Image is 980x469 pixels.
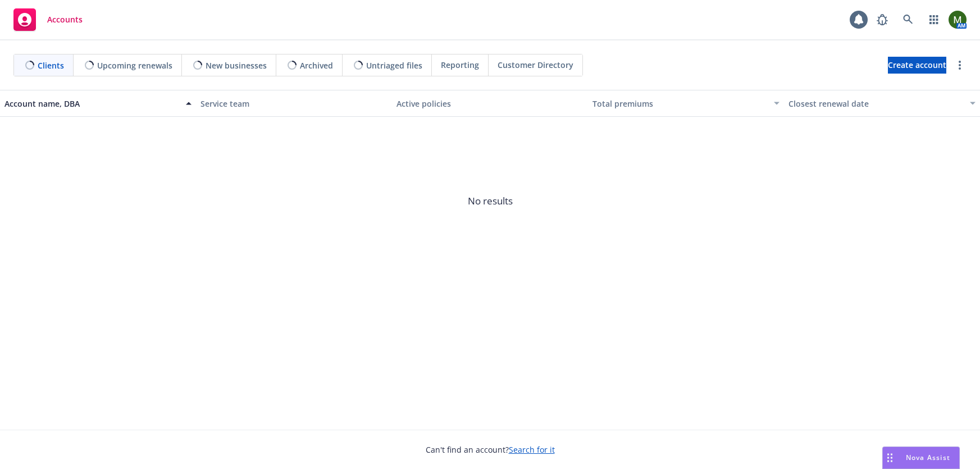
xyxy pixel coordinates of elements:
[923,8,945,31] a: Switch app
[366,60,422,71] span: Untriaged files
[396,98,584,110] div: Active policies
[38,60,64,71] span: Clients
[97,60,172,71] span: Upcoming renewals
[888,54,946,76] span: Create account
[200,98,388,110] div: Service team
[882,447,960,469] button: Nova Assist
[897,8,919,31] a: Search
[196,90,392,117] button: Service team
[206,60,267,71] span: New businesses
[906,453,950,462] span: Nova Assist
[300,60,333,71] span: Archived
[426,444,555,456] span: Can't find an account?
[392,90,588,117] button: Active policies
[4,98,179,110] div: Account name, DBA
[588,90,784,117] button: Total premiums
[47,15,83,24] span: Accounts
[498,59,573,71] span: Customer Directory
[871,8,894,31] a: Report a Bug
[784,90,980,117] button: Closest renewal date
[949,11,967,29] img: photo
[592,98,767,110] div: Total premiums
[883,447,897,468] div: Drag to move
[953,58,967,72] a: more
[788,98,963,110] div: Closest renewal date
[9,4,87,35] a: Accounts
[888,57,946,74] a: Create account
[509,444,555,455] a: Search for it
[441,59,479,71] span: Reporting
